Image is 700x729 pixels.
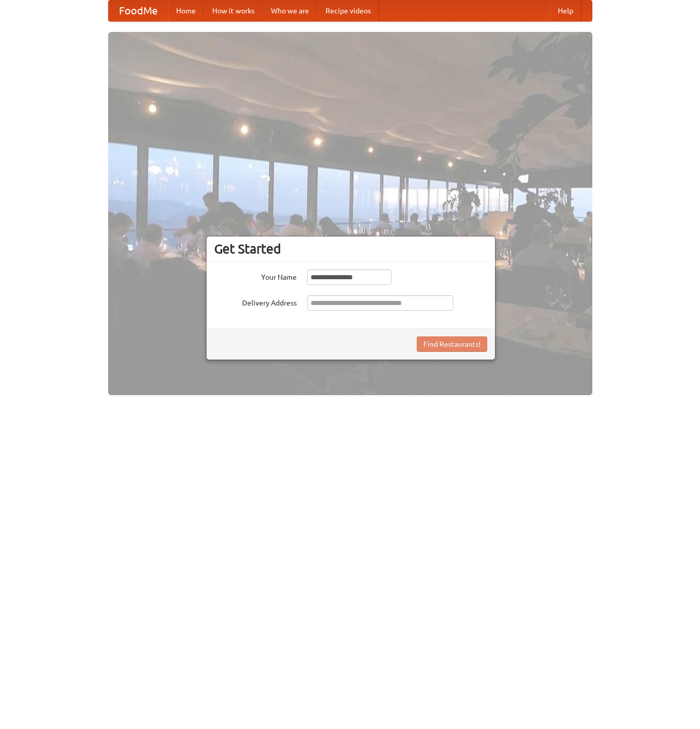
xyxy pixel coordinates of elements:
[204,1,263,21] a: How it works
[214,241,487,257] h3: Get Started
[550,1,582,21] a: Help
[214,269,297,282] label: Your Name
[317,1,379,21] a: Recipe videos
[109,1,168,21] a: FoodMe
[214,295,297,308] label: Delivery Address
[417,336,487,352] button: Find Restaurants!
[263,1,317,21] a: Who we are
[168,1,204,21] a: Home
